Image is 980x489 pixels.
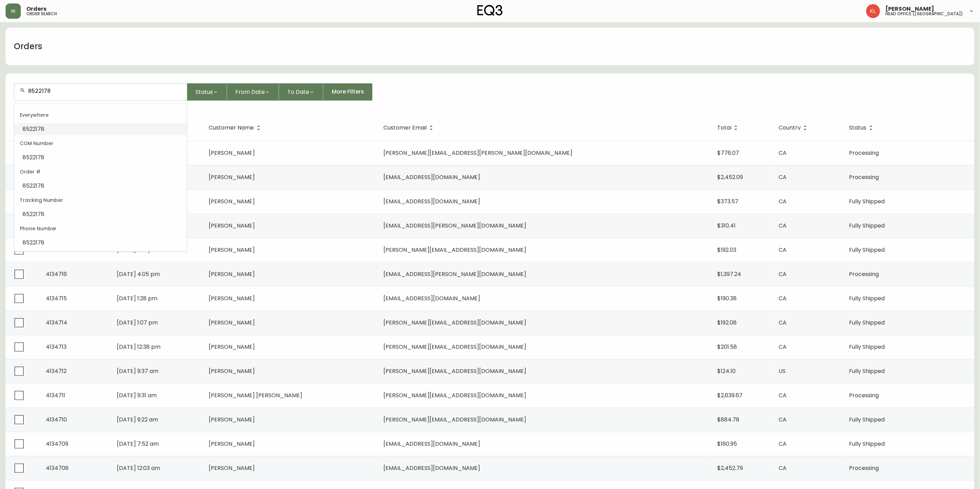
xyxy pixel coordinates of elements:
[779,126,801,130] span: Country
[383,197,480,205] span: [EMAIL_ADDRESS][DOMAIN_NAME]
[14,41,42,52] h1: Orders
[779,222,787,230] span: CA
[477,5,503,16] img: logo
[717,464,743,472] span: $2,452.79
[849,416,885,424] span: Fully Shipped
[23,153,44,161] span: 8522178
[779,197,787,205] span: CA
[383,270,526,278] span: [EMAIL_ADDRESS][PERSON_NAME][DOMAIN_NAME]
[14,163,187,180] div: Order #
[23,239,44,247] span: 8522178
[117,367,158,375] span: [DATE] 9:37 am
[46,440,68,448] span: 4134709
[849,319,885,327] span: Fully Shipped
[779,464,787,472] span: CA
[46,391,65,399] span: 4134711
[117,464,160,472] span: [DATE] 12:03 am
[849,367,885,375] span: Fully Shipped
[209,416,255,424] span: [PERSON_NAME]
[26,6,46,12] span: Orders
[717,126,731,130] span: Total
[209,343,255,351] span: [PERSON_NAME]
[383,319,526,327] span: [PERSON_NAME][EMAIL_ADDRESS][DOMAIN_NAME]
[849,149,879,157] span: Processing
[117,343,161,351] span: [DATE] 12:38 pm
[849,343,885,351] span: Fully Shipped
[209,319,255,327] span: [PERSON_NAME]
[383,440,480,448] span: [EMAIL_ADDRESS][DOMAIN_NAME]
[717,319,737,327] span: $192.08
[209,197,255,205] span: [PERSON_NAME]
[779,149,787,157] span: CA
[26,12,57,16] h5: order search
[209,246,255,254] span: [PERSON_NAME]
[717,391,743,399] span: $2,639.67
[46,367,67,375] span: 4134712
[383,294,480,302] span: [EMAIL_ADDRESS][DOMAIN_NAME]
[717,125,740,131] span: Total
[886,6,935,12] span: [PERSON_NAME]
[849,391,879,399] span: Processing
[717,246,736,254] span: $192.03
[717,149,739,157] span: $776.07
[117,294,157,302] span: [DATE] 1:28 pm
[23,125,44,133] span: 8522178
[28,88,181,94] input: Search
[209,126,254,130] span: Customer Name
[332,88,364,96] span: More Filters
[383,343,526,351] span: [PERSON_NAME][EMAIL_ADDRESS][DOMAIN_NAME]
[227,83,279,101] button: From Date
[383,222,526,230] span: [EMAIL_ADDRESS][PERSON_NAME][DOMAIN_NAME]
[779,440,787,448] span: CA
[383,246,526,254] span: [PERSON_NAME][EMAIL_ADDRESS][DOMAIN_NAME]
[279,83,323,101] button: To Date
[14,107,187,123] div: Everywhere
[849,197,885,205] span: Fully Shipped
[46,270,67,278] span: 4134716
[383,125,436,131] span: Customer Email
[46,464,69,472] span: 4134708
[717,343,737,351] span: $201.58
[717,367,736,375] span: $124.10
[383,367,526,375] span: [PERSON_NAME][EMAIL_ADDRESS][DOMAIN_NAME]
[383,173,480,181] span: [EMAIL_ADDRESS][DOMAIN_NAME]
[849,125,876,131] span: Status
[779,173,787,181] span: CA
[779,343,787,351] span: CA
[383,416,526,424] span: [PERSON_NAME][EMAIL_ADDRESS][DOMAIN_NAME]
[383,149,572,157] span: [PERSON_NAME][EMAIL_ADDRESS][PERSON_NAME][DOMAIN_NAME]
[779,125,810,131] span: Country
[779,246,787,254] span: CA
[209,464,255,472] span: [PERSON_NAME]
[117,416,158,424] span: [DATE] 9:22 am
[849,294,885,302] span: Fully Shipped
[717,440,737,448] span: $160.95
[717,222,736,230] span: $310.41
[717,173,743,181] span: $2,452.09
[383,126,427,130] span: Customer Email
[717,416,739,424] span: $884.78
[209,440,255,448] span: [PERSON_NAME]
[849,440,885,448] span: Fully Shipped
[196,88,213,96] span: Status
[717,294,737,302] span: $190.38
[187,83,227,101] button: Status
[117,270,160,278] span: [DATE] 4:05 pm
[117,440,159,448] span: [DATE] 7:52 am
[849,173,879,181] span: Processing
[849,222,885,230] span: Fully Shipped
[209,270,255,278] span: [PERSON_NAME]
[117,391,157,399] span: [DATE] 9:31 am
[779,391,787,399] span: CA
[779,294,787,302] span: CA
[849,464,879,472] span: Processing
[209,173,255,181] span: [PERSON_NAME]
[235,88,265,96] span: From Date
[849,126,867,130] span: Status
[323,83,373,101] button: More Filters
[717,197,738,205] span: $373.57
[23,210,44,218] span: 8522178
[46,319,67,327] span: 4134714
[46,294,67,302] span: 4134715
[383,464,480,472] span: [EMAIL_ADDRESS][DOMAIN_NAME]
